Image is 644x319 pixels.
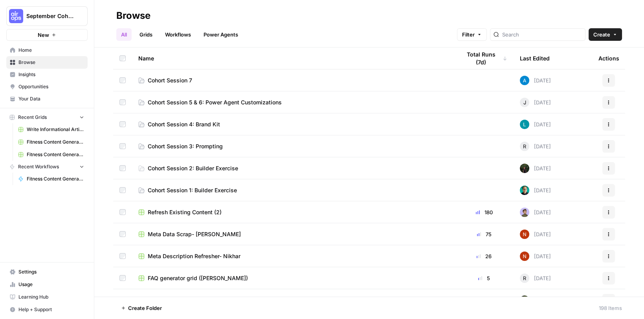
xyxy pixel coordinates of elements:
[9,9,23,23] img: September Cohort Logo
[18,95,84,102] span: Your Data
[15,123,88,136] a: Write Informational Article
[138,274,448,282] a: FAQ generator grid ([PERSON_NAME])
[148,186,237,194] span: Cohort Session 1: Builder Exercise
[148,208,222,216] span: Refresh Existing Content (2)
[138,142,448,150] a: Cohort Session 3: Prompting
[18,59,84,66] span: Browse
[6,68,88,81] a: Insights
[461,230,507,238] div: 75
[128,304,162,312] span: Create Folder
[599,304,622,312] div: 198 Items
[148,274,248,282] span: FAQ generator grid ([PERSON_NAME])
[15,173,88,185] a: Fitness Content Generator ([PERSON_NAME]
[6,29,88,41] button: New
[589,28,622,41] button: Create
[18,83,84,90] span: Opportunities
[116,9,150,22] div: Browse
[6,278,88,291] a: Usage
[520,120,551,129] div: [DATE]
[18,71,84,78] span: Insights
[461,274,507,282] div: 5
[461,47,507,69] div: Total Runs (7d)
[15,136,88,148] a: Fitness Content Generator ([PERSON_NAME]
[461,252,507,260] div: 26
[6,266,88,278] a: Settings
[148,164,238,172] span: Cohort Session 2: Builder Exercise
[148,252,240,260] span: Meta Description Refresher- Nikhar
[6,161,88,173] button: Recent Workflows
[520,76,551,85] div: [DATE]
[462,31,475,38] span: Filter
[520,230,551,239] div: [DATE]
[148,120,220,128] span: Cohort Session 4: Brand Kit
[148,77,192,84] span: Cohort Session 7
[6,303,88,316] button: Help + Support
[138,252,448,260] a: Meta Description Refresher- Nikhar
[148,142,223,150] span: Cohort Session 3: Prompting
[148,98,282,106] span: Cohort Session 5 & 6: Power Agent Customizations
[138,77,448,84] a: Cohort Session 7
[6,44,88,57] a: Home
[6,111,88,123] button: Recent Grids
[520,186,529,195] img: qc1krt83hdb9iwvuxhzyvxu8w30s
[523,142,526,150] span: R
[116,28,132,41] a: All
[520,252,529,261] img: 4fp16ll1l9r167b2opck15oawpi4
[38,31,49,39] span: New
[27,175,84,182] span: Fitness Content Generator ([PERSON_NAME]
[593,31,610,38] span: Create
[199,28,243,41] a: Power Agents
[6,291,88,303] a: Learning Hub
[26,12,74,20] span: September Cohort
[520,164,551,173] div: [DATE]
[457,28,487,41] button: Filter
[18,163,59,170] span: Recent Workflows
[520,230,529,239] img: 4fp16ll1l9r167b2opck15oawpi4
[461,208,507,216] div: 180
[18,114,47,121] span: Recent Grids
[18,306,84,313] span: Help + Support
[520,164,529,173] img: k4mb3wfmxkkgbto4d7hszpobafmc
[18,47,84,54] span: Home
[15,148,88,161] a: Fitness Content Generator ([PERSON_NAME])
[18,281,84,288] span: Usage
[520,98,551,107] div: [DATE]
[502,31,582,38] input: Search
[520,142,551,151] div: [DATE]
[520,273,551,283] div: [DATE]
[523,274,526,282] span: R
[6,80,88,93] a: Opportunities
[520,295,551,305] div: [DATE]
[520,76,529,85] img: o3cqybgnmipr355j8nz4zpq1mc6x
[520,186,551,195] div: [DATE]
[135,28,157,41] a: Grids
[523,98,526,106] span: J
[520,252,551,261] div: [DATE]
[520,120,529,129] img: k0a6gqpjs5gv5ayba30r5s721kqg
[148,230,241,238] span: Meta Data Scrap- [PERSON_NAME]
[18,268,84,275] span: Settings
[138,47,448,69] div: Name
[18,293,84,301] span: Learning Hub
[138,98,448,106] a: Cohort Session 5 & 6: Power Agent Customizations
[116,302,167,314] button: Create Folder
[27,126,84,133] span: Write Informational Article
[27,139,84,146] span: Fitness Content Generator ([PERSON_NAME]
[160,28,196,41] a: Workflows
[598,47,619,69] div: Actions
[6,56,88,69] a: Browse
[138,230,448,238] a: Meta Data Scrap- [PERSON_NAME]
[520,47,550,69] div: Last Edited
[6,6,88,26] button: Workspace: September Cohort
[520,208,529,217] img: ruybxce7esr7yef6hou754u07ter
[461,296,507,304] div: 5
[6,93,88,105] a: Your Data
[138,186,448,194] a: Cohort Session 1: Builder Exercise
[138,296,448,304] a: Cohort Session 7 ([PERSON_NAME])
[138,164,448,172] a: Cohort Session 2: Builder Exercise
[520,208,551,217] div: [DATE]
[27,151,84,158] span: Fitness Content Generator ([PERSON_NAME])
[520,295,529,305] img: k4mb3wfmxkkgbto4d7hszpobafmc
[148,296,243,304] span: Cohort Session 7 ([PERSON_NAME])
[138,120,448,128] a: Cohort Session 4: Brand Kit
